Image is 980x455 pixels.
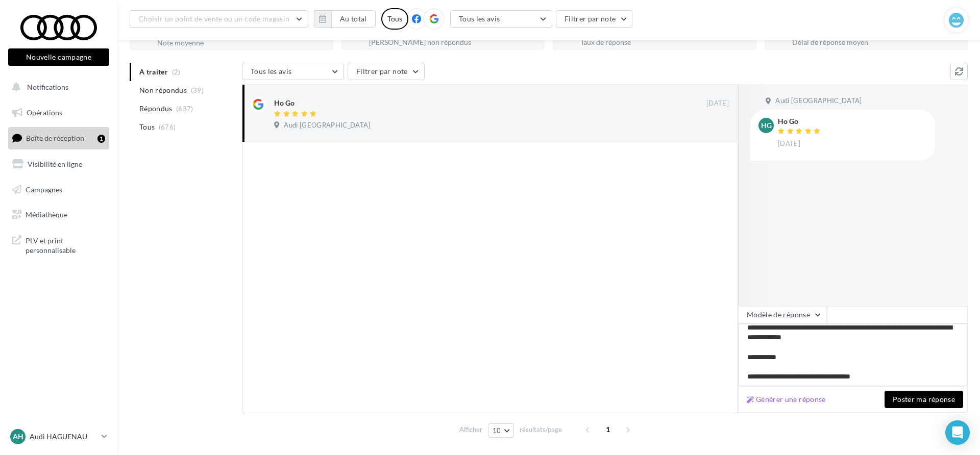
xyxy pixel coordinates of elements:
[26,210,67,219] span: Médiathèque
[450,10,552,28] button: Tous les avis
[97,135,105,143] div: 1
[27,83,68,91] span: Notifications
[274,98,295,108] div: Ho Go
[314,10,376,28] button: Au total
[138,14,289,23] span: Choisir un point de vente ou un code magasin
[488,423,514,438] button: 10
[743,393,830,406] button: Générer une réponse
[251,67,292,75] span: Tous les avis
[8,48,109,66] button: Nouvelle campagne
[6,230,111,260] a: PLV et print personnalisable
[13,432,23,442] span: AH
[159,123,176,131] span: (676)
[8,427,109,446] a: AH Audi HAGUENAU
[6,179,111,200] a: Campagnes
[738,306,827,323] button: Modèle de réponse
[139,122,155,132] span: Tous
[775,96,862,106] span: Audi [GEOGRAPHIC_DATA]
[242,63,344,80] button: Tous les avis
[556,10,633,28] button: Filtrer par note
[778,139,800,148] span: [DATE]
[381,8,408,30] div: Tous
[26,134,84,142] span: Boîte de réception
[945,420,970,445] div: Open Intercom Messenger
[139,104,173,114] span: Répondus
[459,14,500,23] span: Tous les avis
[6,127,111,149] a: Boîte de réception1
[706,99,729,108] span: [DATE]
[331,10,376,28] button: Au total
[26,234,105,256] span: PLV et print personnalisable
[176,105,193,113] span: (637)
[27,108,62,117] span: Opérations
[778,118,823,125] div: Ho Go
[191,86,204,94] span: (39)
[30,432,97,442] p: Audi HAGUENAU
[600,421,616,438] span: 1
[6,102,111,123] a: Opérations
[284,121,370,130] span: Audi [GEOGRAPHIC_DATA]
[885,391,963,408] button: Poster ma réponse
[348,63,425,80] button: Filtrer par note
[6,154,111,175] a: Visibilité en ligne
[459,425,482,435] span: Afficher
[139,85,187,95] span: Non répondus
[6,204,111,225] a: Médiathèque
[520,425,562,435] span: résultats/page
[130,10,308,28] button: Choisir un point de vente ou un code magasin
[761,120,772,131] span: HG
[26,185,62,193] span: Campagnes
[28,160,82,168] span: Visibilité en ligne
[6,77,107,98] button: Notifications
[493,426,501,435] span: 10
